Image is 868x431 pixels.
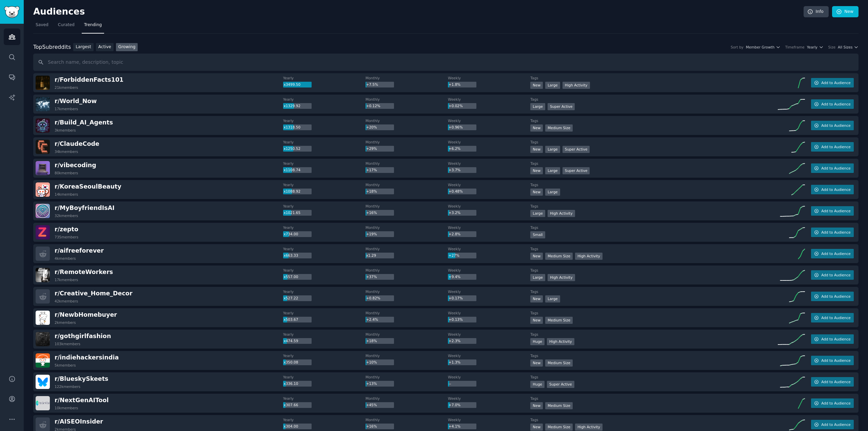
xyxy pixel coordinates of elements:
[821,294,850,299] span: Add to Audience
[366,253,376,257] span: x1.29
[821,166,850,171] span: Add to Audience
[449,125,463,129] span: +0.96%
[366,417,448,422] dt: Monthly
[36,353,50,368] img: indiehackersindia
[530,247,778,251] dt: Tags
[530,231,545,238] div: Small
[449,82,460,86] span: +1.8%
[448,396,530,401] dt: Weekly
[449,424,460,428] span: +4.1%
[545,146,560,153] div: Large
[283,140,366,144] dt: Yearly
[449,339,460,343] span: +2.3%
[828,45,836,50] div: Size
[545,359,573,367] div: Medium Size
[821,144,850,149] span: Add to Audience
[575,253,603,260] div: High Activity
[55,406,78,410] div: 10k members
[55,247,104,254] span: r/ aifreeforever
[530,253,543,260] div: New
[366,381,377,386] span: +13%
[449,232,460,236] span: +2.8%
[366,424,377,428] span: +16%
[530,225,778,230] dt: Tags
[366,360,377,364] span: +10%
[811,228,854,237] button: Add to Audience
[36,204,50,218] img: MyBoyfriendIsAI
[811,334,854,344] button: Add to Audience
[811,185,854,194] button: Add to Audience
[366,396,448,401] dt: Monthly
[366,97,448,102] dt: Monthly
[283,168,300,172] span: x1108.74
[283,396,366,401] dt: Yearly
[530,268,778,273] dt: Tags
[821,401,850,406] span: Add to Audience
[821,123,850,128] span: Add to Audience
[366,76,448,80] dt: Monthly
[366,125,377,129] span: +20%
[448,140,530,144] dt: Weekly
[283,353,366,358] dt: Yearly
[811,356,854,365] button: Add to Audience
[530,204,778,209] dt: Tags
[283,189,300,193] span: x1088.92
[530,402,543,409] div: New
[563,82,590,89] div: High Activity
[366,225,448,230] dt: Monthly
[807,45,824,50] button: Yearly
[366,140,448,144] dt: Monthly
[366,317,378,321] span: +2.4%
[821,102,850,106] span: Add to Audience
[366,353,448,358] dt: Monthly
[575,424,603,431] div: High Activity
[821,337,850,341] span: Add to Audience
[449,253,459,257] span: +27%
[811,99,854,109] button: Add to Audience
[283,375,366,379] dt: Yearly
[530,424,543,431] div: New
[4,6,20,18] img: GummySearch logo
[548,210,575,217] div: High Activity
[36,311,50,325] img: NewbHomebuyer
[821,230,850,235] span: Add to Audience
[55,140,99,147] span: r/ ClaudeCode
[448,311,530,315] dt: Weekly
[448,161,530,166] dt: Weekly
[283,146,300,151] span: x1250.52
[366,247,448,251] dt: Monthly
[746,45,775,50] span: Member Growth
[530,97,778,102] dt: Tags
[530,82,543,89] div: New
[545,402,573,409] div: Medium Size
[449,296,463,300] span: +0.17%
[33,20,51,34] a: Saved
[746,45,781,50] button: Member Growth
[807,45,817,50] span: Yearly
[731,45,744,50] div: Sort by
[36,140,50,154] img: ClaudeCode
[283,204,366,209] dt: Yearly
[36,97,50,111] img: World_Now
[283,403,298,407] span: x307.66
[448,76,530,80] dt: Weekly
[283,118,366,123] dt: Yearly
[530,317,543,324] div: New
[449,317,463,321] span: +0.13%
[283,381,298,386] span: x336.10
[366,375,448,379] dt: Monthly
[36,332,50,346] img: gothgirlfashion
[36,225,50,239] img: zepto
[811,398,854,408] button: Add to Audience
[366,268,448,273] dt: Monthly
[55,269,113,275] span: r/ RemoteWorkers
[838,45,852,50] span: All Sizes
[821,209,850,213] span: Add to Audience
[811,78,854,87] button: Add to Audience
[530,338,545,345] div: Huge
[448,268,530,273] dt: Weekly
[530,124,543,132] div: New
[548,274,575,281] div: High Activity
[449,275,460,279] span: +9.4%
[55,128,76,133] div: 3k members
